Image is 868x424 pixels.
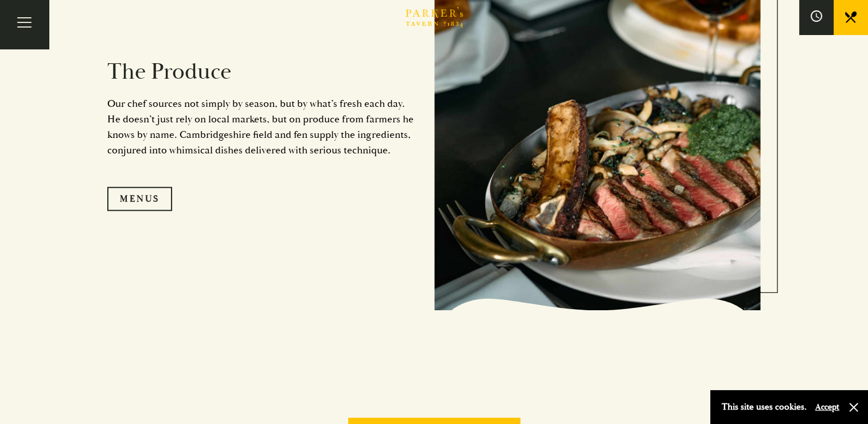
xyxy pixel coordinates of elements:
[107,187,172,211] a: Menus
[107,96,417,158] p: Our chef sources not simply by season, but by what’s fresh each day. He doesn’t just rely on loca...
[815,402,839,413] button: Accept
[107,58,417,86] h2: The Produce
[722,399,807,415] p: This site uses cookies.
[848,402,859,413] button: Close and accept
